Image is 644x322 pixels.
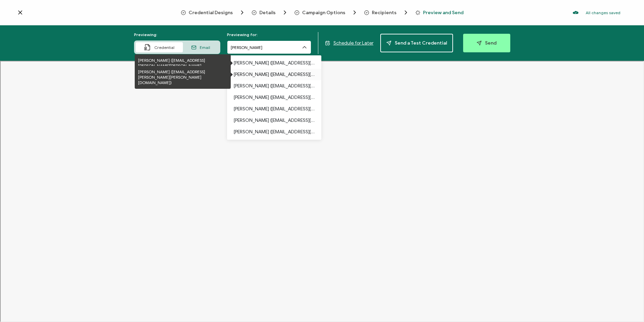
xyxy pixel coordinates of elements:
[333,40,374,46] span: Schedule for Later
[386,41,447,46] span: Send a Test Credential
[234,126,315,138] p: [PERSON_NAME] ([EMAIL_ADDRESS][DOMAIN_NAME])
[252,9,288,16] span: Details
[135,66,231,89] div: [PERSON_NAME] ([EMAIL_ADDRESS][PERSON_NAME][PERSON_NAME][DOMAIN_NAME])
[302,10,345,15] span: Campaign Options
[234,115,315,126] p: [PERSON_NAME] ([EMAIL_ADDRESS][DOMAIN_NAME])
[415,10,463,15] span: Preview and Send
[423,10,463,15] span: Preview and Send
[380,34,453,52] button: Send a Test Credential
[477,41,496,46] span: Send
[294,9,358,16] span: Campaign Options
[189,10,233,15] span: Credential Designs
[234,69,315,80] p: [PERSON_NAME] ([EMAIL_ADDRESS][PERSON_NAME][PERSON_NAME][DOMAIN_NAME])
[154,45,174,50] span: Credential
[181,9,246,16] span: Credential Designs
[610,290,644,322] iframe: Chat Widget
[364,9,409,16] span: Recipients
[200,45,210,50] span: Email
[234,80,315,92] p: [PERSON_NAME] ([EMAIL_ADDRESS][DOMAIN_NAME])
[234,103,315,115] p: [PERSON_NAME] ([EMAIL_ADDRESS][DOMAIN_NAME])
[234,57,315,69] p: [PERSON_NAME] ([EMAIL_ADDRESS][PERSON_NAME][PERSON_NAME][DOMAIN_NAME])
[135,54,231,77] div: [PERSON_NAME] ([EMAIL_ADDRESS][PERSON_NAME][PERSON_NAME][DOMAIN_NAME])
[227,41,311,54] input: Search recipient
[134,32,157,37] span: Previewing:
[227,32,258,37] span: Previewing for:
[586,10,620,15] p: All changes saved
[463,34,510,52] button: Send
[234,92,315,103] p: [PERSON_NAME] ([EMAIL_ADDRESS][PERSON_NAME][PERSON_NAME][DOMAIN_NAME])
[181,9,463,16] div: Breadcrumb
[259,10,276,15] span: Details
[372,10,396,15] span: Recipients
